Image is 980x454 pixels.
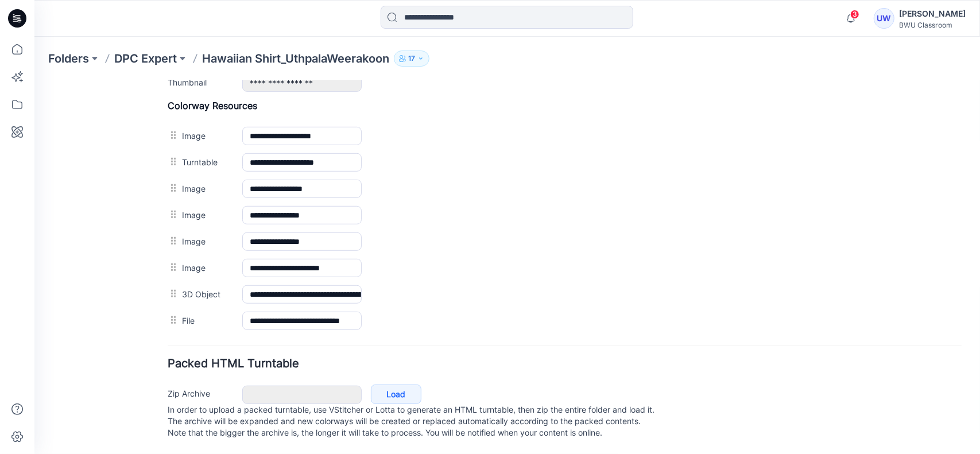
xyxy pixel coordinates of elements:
label: Turntable [148,75,196,88]
label: Image [148,49,196,61]
a: Load [336,304,387,324]
h4: Packed HTML Turntable [133,278,927,289]
button: 17 [394,51,429,67]
iframe: edit-style [34,80,980,454]
p: Hawaiian Shirt_UthpalaWeerakoon [202,51,389,67]
a: Folders [48,51,89,67]
a: DPC Expert [114,51,177,67]
p: 17 [408,52,415,65]
span: 3 [850,10,859,19]
p: In order to upload a packed turntable, use VStitcher or Lotta to generate an HTML turntable, then... [133,324,927,358]
div: UW [874,8,894,29]
label: 3D Object [148,207,196,220]
label: Image [148,181,196,193]
div: BWU Classroom [899,21,966,29]
label: Image [148,128,196,141]
div: [PERSON_NAME] [899,7,966,21]
label: Image [148,102,196,114]
label: Zip Archive [133,306,196,319]
h4: Colorway Resources [133,20,927,31]
label: Image [148,154,196,167]
label: File [148,234,196,246]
